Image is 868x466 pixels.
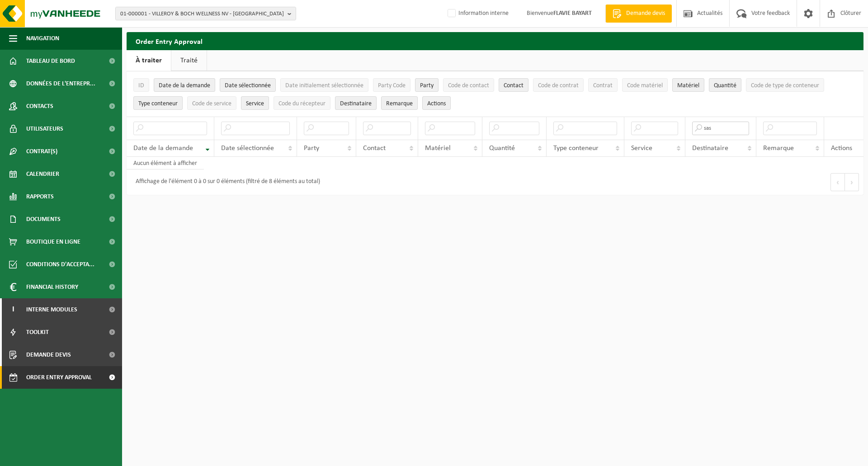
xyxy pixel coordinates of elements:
span: Contact [363,145,386,152]
a: À traiter [127,50,171,71]
span: Demande devis [624,9,667,18]
span: Quantité [714,82,736,89]
button: Code matérielCode matériel: Activate to sort [622,78,668,92]
button: Date de la demandeDate de la demande: Activate to remove sorting [154,78,215,92]
span: Party [304,145,319,152]
button: Code du récepteurCode du récepteur: Activate to sort [274,96,330,110]
span: Navigation [26,27,59,50]
span: Code de contrat [538,82,579,89]
span: Contrat(s) [26,140,57,163]
span: Party Code [378,82,406,89]
button: ServiceService: Activate to sort [241,96,269,110]
button: MatérielMatériel: Activate to sort [672,78,704,92]
button: Type conteneurType conteneur: Activate to sort [133,96,183,110]
div: Affichage de l'élément 0 à 0 sur 0 éléments (filtré de 8 éléments au total) [131,174,320,190]
span: Documents [26,208,61,231]
button: Actions [422,96,451,110]
button: 01-000001 - VILLEROY & BOCH WELLNESS NV - [GEOGRAPHIC_DATA] [115,7,296,20]
span: Party [420,82,434,89]
button: RemarqueRemarque: Activate to sort [381,96,418,110]
span: Contact [504,82,524,89]
span: ID [138,82,144,89]
span: Calendrier [26,163,59,185]
span: Toolkit [26,321,49,344]
button: DestinataireDestinataire : Activate to sort [335,96,377,110]
span: Remarque [763,145,794,152]
button: ContratContrat: Activate to sort [588,78,618,92]
span: Remarque [386,100,413,107]
strong: FLAVIE BAYART [553,10,592,17]
button: Previous [830,173,845,191]
span: Code de service [192,100,231,107]
span: Utilisateurs [26,118,63,140]
span: Type conteneur [138,100,178,107]
span: Date sélectionnée [225,82,271,89]
span: Code de type de conteneur [751,82,819,89]
span: Code de contact [448,82,489,89]
span: Demande devis [26,344,71,366]
span: Date de la demande [159,82,210,89]
span: Order entry approval [26,366,92,389]
button: Code de contratCode de contrat: Activate to sort [533,78,584,92]
td: Aucun élément à afficher [127,157,204,169]
span: Destinataire [340,100,372,107]
button: Code de type de conteneurCode de type de conteneur: Activate to sort [746,78,824,92]
span: Date de la demande [133,145,193,152]
button: IDID: Activate to sort [133,78,149,92]
span: Destinataire [692,145,728,152]
span: Matériel [677,82,699,89]
span: Code du récepteur [278,100,325,107]
span: I [9,298,17,321]
span: Boutique en ligne [26,231,80,253]
button: QuantitéQuantité: Activate to sort [709,78,741,92]
span: Service [631,145,652,152]
button: ContactContact: Activate to sort [499,78,528,92]
span: Interne modules [26,298,77,321]
span: 01-000001 - VILLEROY & BOCH WELLNESS NV - [GEOGRAPHIC_DATA] [120,7,284,21]
span: Actions [427,100,446,107]
button: Next [845,173,859,191]
button: PartyParty: Activate to sort [415,78,439,92]
button: Party CodeParty Code: Activate to sort [373,78,410,92]
span: Données de l'entrepr... [26,72,95,95]
span: Contrat [593,82,613,89]
button: Date sélectionnéeDate sélectionnée: Activate to sort [220,78,276,92]
span: Code matériel [627,82,663,89]
span: Service [246,100,264,107]
a: Traité [171,50,207,71]
span: Matériel [425,145,451,152]
span: Rapports [26,185,54,208]
span: Date initialement sélectionnée [285,82,363,89]
span: Contacts [26,95,53,118]
a: Demande devis [605,5,672,23]
span: Conditions d'accepta... [26,253,94,276]
span: Type conteneur [553,145,599,152]
label: Information interne [446,7,509,20]
button: Code de serviceCode de service: Activate to sort [187,96,236,110]
span: Financial History [26,276,78,298]
button: Date initialement sélectionnéeDate initialement sélectionnée: Activate to sort [280,78,368,92]
h2: Order Entry Approval [127,32,863,50]
span: Date sélectionnée [221,145,274,152]
button: Code de contactCode de contact: Activate to sort [443,78,494,92]
span: Actions [831,145,852,152]
span: Quantité [489,145,515,152]
span: Tableau de bord [26,50,75,72]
